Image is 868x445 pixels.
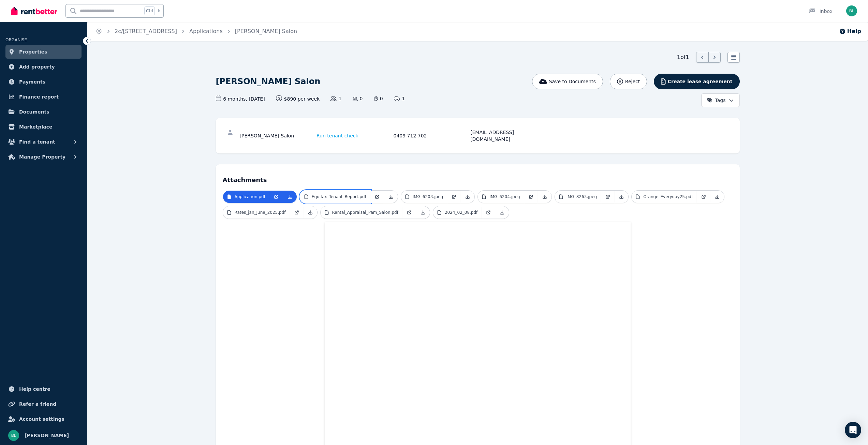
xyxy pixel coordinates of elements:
[332,210,398,215] p: Rental_Appraisal_Pam_Salon.pdf
[5,60,82,74] a: Add property
[555,191,601,203] a: IMG_8263.jpeg
[19,153,65,161] span: Manage Property
[283,191,297,203] a: Download Attachment
[5,397,82,411] a: Refer a friend
[433,206,482,219] a: 2024_02_08.pdf
[615,191,628,203] a: Download Attachment
[447,191,461,203] a: Open in new Tab
[625,78,640,85] span: Reject
[701,93,740,107] button: Tags
[549,78,596,85] span: Save to Documents
[290,206,304,219] a: Open in new Tab
[25,431,69,440] span: [PERSON_NAME]
[19,123,52,131] span: Marketplace
[610,74,647,89] button: Reject
[5,105,82,119] a: Documents
[524,191,538,203] a: Open in new Tab
[11,6,57,16] img: RentBetter
[115,28,177,34] a: 2c/[STREET_ADDRESS]
[677,53,689,61] span: 1 of 1
[223,171,733,185] h4: Attachments
[223,206,290,219] a: Rates_jan_June_2025.pdf
[8,430,19,441] img: Britt Lundgren
[5,150,82,164] button: Manage Property
[532,74,603,89] button: Save to Documents
[416,206,430,219] a: Download Attachment
[144,6,155,15] span: Ctrl
[478,191,524,203] a: IMG_6204.jpeg
[470,129,545,143] div: [EMAIL_ADDRESS][DOMAIN_NAME]
[654,74,739,89] button: Create lease agreement
[19,400,56,408] span: Refer a friend
[19,48,47,56] span: Properties
[707,97,726,104] span: Tags
[697,191,710,203] a: Open in new Tab
[235,210,286,215] p: Rates_jan_June_2025.pdf
[353,95,363,102] span: 0
[19,93,59,101] span: Finance report
[300,191,370,203] a: Equifax_Tenant_Report.pdf
[601,191,615,203] a: Open in new Tab
[668,78,733,85] span: Create lease agreement
[495,206,509,219] a: Download Attachment
[189,28,223,34] a: Applications
[216,76,321,87] h1: [PERSON_NAME] Salon
[809,8,833,15] div: Inbox
[87,22,305,41] nav: Breadcrumb
[489,194,520,199] p: IMG_6204.jpeg
[321,206,402,219] a: Rental_Appraisal_Pam_Salon.pdf
[482,206,495,219] a: Open in new Tab
[5,382,82,396] a: Help centre
[317,132,358,139] span: Run tenant check
[19,385,50,393] span: Help centre
[632,191,697,203] a: Orange_Everyday25.pdf
[370,191,384,203] a: Open in new Tab
[413,194,443,199] p: IMG_6203.jpeg
[710,191,724,203] a: Download Attachment
[5,38,27,42] span: ORGANISE
[402,206,416,219] a: Open in new Tab
[538,191,551,203] a: Download Attachment
[5,75,82,89] a: Payments
[19,108,49,116] span: Documents
[643,194,693,199] p: Orange_Everyday25.pdf
[567,194,597,199] p: IMG_8263.jpeg
[5,90,82,104] a: Finance report
[312,194,366,199] p: Equifax_Tenant_Report.pdf
[276,95,320,102] span: $890 per week
[5,45,82,59] a: Properties
[445,210,477,215] p: 2024_02_08.pdf
[5,135,82,149] button: Find a tenant
[223,191,269,203] a: Application.pdf
[839,27,861,35] button: Help
[235,194,265,199] p: Application.pdf
[461,191,474,203] a: Download Attachment
[374,95,383,102] span: 0
[216,95,265,102] span: 6 months , [DATE]
[240,129,315,143] div: [PERSON_NAME] Salon
[845,422,861,438] div: Open Intercom Messenger
[304,206,317,219] a: Download Attachment
[158,8,160,14] span: k
[330,95,341,102] span: 1
[384,191,398,203] a: Download Attachment
[269,191,283,203] a: Open in new Tab
[19,78,45,86] span: Payments
[19,138,55,146] span: Find a tenant
[394,129,469,143] div: 0409 712 702
[235,28,297,34] a: [PERSON_NAME] Salon
[19,415,64,423] span: Account settings
[5,120,82,134] a: Marketplace
[846,5,857,16] img: Britt Lundgren
[5,412,82,426] a: Account settings
[394,95,405,102] span: 1
[401,191,447,203] a: IMG_6203.jpeg
[19,63,55,71] span: Add property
